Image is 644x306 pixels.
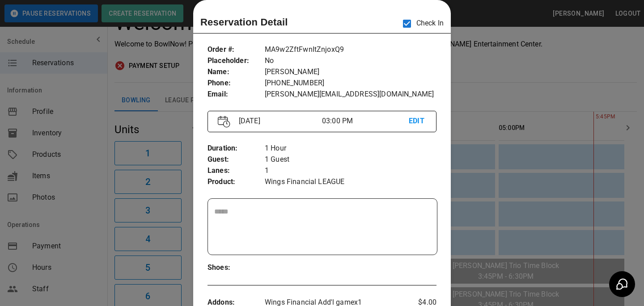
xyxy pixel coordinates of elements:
[265,143,436,154] p: 1 Hour
[200,15,288,29] p: Reservation Detail
[265,176,436,188] p: Wings Financial LEAGUE
[208,55,265,67] p: Placeholder :
[265,154,436,165] p: 1 Guest
[208,78,265,89] p: Phone :
[208,89,265,100] p: Email :
[208,67,265,78] p: Name :
[208,176,265,188] p: Product :
[265,89,436,100] p: [PERSON_NAME][EMAIL_ADDRESS][DOMAIN_NAME]
[235,116,322,126] p: [DATE]
[265,44,436,55] p: MA9w2ZftFwnItZnjoxQ9
[398,14,444,33] p: Check In
[265,55,436,67] p: No
[208,165,265,176] p: Lanes :
[265,67,436,78] p: [PERSON_NAME]
[218,116,230,128] img: Vector
[208,44,265,55] p: Order # :
[208,143,265,154] p: Duration :
[208,262,265,273] p: Shoes :
[322,116,409,126] p: 03:00 PM
[409,116,426,127] p: EDIT
[208,154,265,165] p: Guest :
[265,78,436,89] p: [PHONE_NUMBER]
[265,165,436,176] p: 1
